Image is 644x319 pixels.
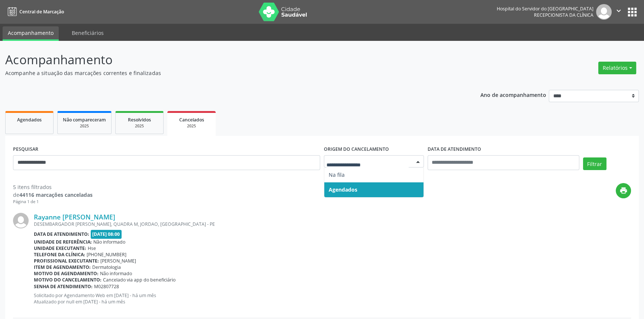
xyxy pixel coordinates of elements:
span: [DATE] 08:00 [91,230,122,238]
b: Unidade executante: [34,245,86,251]
span: Não informado [100,270,132,277]
div: de [13,191,93,199]
span: Resolvidos [128,117,151,123]
span: [PHONE_NUMBER] [87,251,126,258]
div: 2025 [121,123,158,129]
p: Acompanhamento [5,51,449,69]
div: Hospital do Servidor do [GEOGRAPHIC_DATA] [497,6,593,12]
span: Hse [88,245,96,251]
b: Unidade de referência: [34,239,92,245]
a: Acompanhamento [3,26,59,41]
label: Origem do cancelamento [324,144,389,155]
span: Dermatologia [92,264,121,270]
p: Acompanhe a situação das marcações correntes e finalizadas [5,69,449,77]
i:  [615,7,623,15]
b: Data de atendimento: [34,231,89,237]
b: Motivo de agendamento: [34,270,99,277]
button:  [612,4,626,20]
span: Agendados [329,186,357,193]
b: Senha de atendimento: [34,283,93,290]
button: apps [626,6,639,19]
span: Central de Marcação [19,9,64,15]
span: [PERSON_NAME] [100,258,136,264]
b: Telefone da clínica: [34,251,85,258]
button: Relatórios [598,62,636,74]
a: Central de Marcação [5,6,64,18]
button: Filtrar [583,157,606,170]
div: 2025 [63,123,106,129]
label: DATA DE ATENDIMENTO [428,144,481,155]
div: Página 1 de 1 [13,199,93,205]
span: Cancelado via app do beneficiário [103,277,176,283]
div: 5 itens filtrados [13,183,93,191]
div: DESEMBARGADOR [PERSON_NAME], QUADRA M, JORDAO, [GEOGRAPHIC_DATA] - PE [34,221,631,227]
b: Profissional executante: [34,258,99,264]
b: Motivo do cancelamento: [34,277,102,283]
span: Na fila [329,171,345,178]
strong: 44116 marcações canceladas [19,191,93,198]
span: Não compareceram [63,117,106,123]
a: Rayanne [PERSON_NAME] [34,213,115,221]
span: M02807728 [94,283,119,290]
img: img [13,213,29,228]
b: Item de agendamento: [34,264,91,270]
div: 2025 [173,123,210,129]
span: Não informado [93,239,125,245]
span: Cancelados [179,117,204,123]
p: Solicitado por Agendamento Web em [DATE] - há um mês Atualizado por null em [DATE] - há um mês [34,292,631,305]
img: img [596,4,612,20]
label: PESQUISAR [13,144,38,155]
span: Recepcionista da clínica [534,12,593,18]
a: Beneficiários [67,26,109,39]
p: Ano de acompanhamento [480,90,546,99]
span: Agendados [17,117,42,123]
button: print [616,183,631,198]
i: print [619,186,628,195]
